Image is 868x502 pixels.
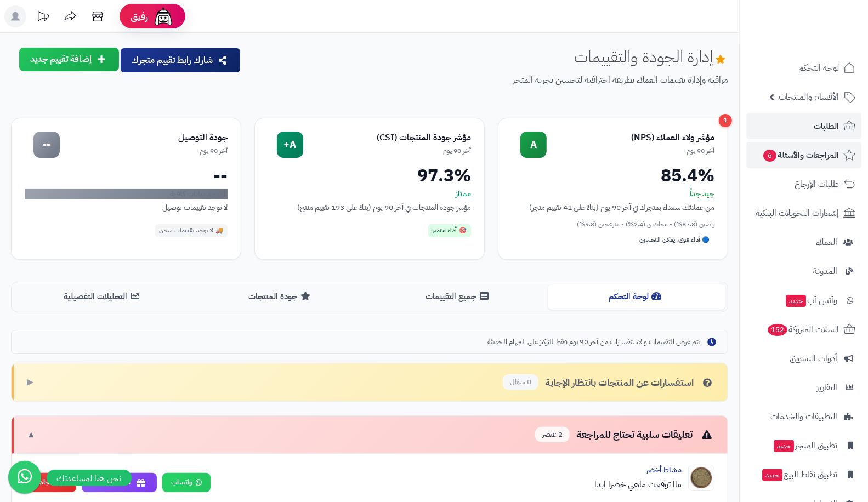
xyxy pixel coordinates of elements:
[370,284,548,309] button: جميع التقييمات
[512,202,714,213] div: من عملائك سعداء بمتجرك في آخر 90 يوم (بناءً على 41 تقييم متجر)
[688,465,714,491] img: Product
[503,374,714,390] div: استفسارات عن المنتجات بانتظار الإجابة
[512,189,714,199] div: جيد جداً
[535,427,570,443] span: 2 عنصر
[762,147,839,163] span: المراجعات والأسئلة
[779,89,839,105] span: الأقسام والمنتجات
[767,322,839,337] span: السلات المتروكة
[250,74,728,87] p: مراقبة وإدارة تقييمات العملاء بطريقة احترافية لتحسين تجربة المتجر
[27,429,36,441] span: ▼
[25,189,228,199] div: لا توجد بيانات كافية
[816,235,837,250] span: العملاء
[19,48,119,71] button: إضافة تقييم جديد
[746,316,861,343] a: السلات المتروكة152
[762,469,782,481] span: جديد
[746,432,861,459] a: تطبيق المتجرجديد
[268,202,471,213] div: مؤشر جودة المنتجات في آخر 90 يوم (بناءً على 193 تقييم منتج)
[162,473,211,492] a: واتساب
[773,438,837,453] span: تطبيق المتجر
[268,167,471,184] div: 97.3%
[268,189,471,199] div: ممتاز
[813,264,837,279] span: المدونة
[512,220,714,229] div: راضين (87.8%) • محايدين (2.4%) • منزعجين (9.8%)
[60,132,228,144] div: جودة التوصيل
[303,132,471,144] div: مؤشر جودة المنتجات (CSI)
[277,132,303,158] div: A+
[719,114,732,127] div: 1
[155,224,228,237] div: 🚚 لا توجد تقييمات شحن
[761,467,837,482] span: تطبيق نقاط البيع
[547,132,714,144] div: مؤشر ولاء العملاء (NPS)
[763,150,776,162] span: 6
[746,229,861,255] a: العملاء
[746,258,861,284] a: المدونة
[428,224,471,237] div: 🎯 أداء متميز
[795,176,839,192] span: طلبات الإرجاع
[60,146,228,156] div: آخر 90 يوم
[25,167,228,184] div: --
[786,295,806,307] span: جديد
[746,287,861,313] a: وآتس آبجديد
[746,374,861,401] a: التقارير
[547,146,714,156] div: آخر 90 يوم
[746,142,861,168] a: المراجعات والأسئلة6
[756,206,839,221] span: إشعارات التحويلات البنكية
[33,132,60,158] div: --
[746,171,861,197] a: طلبات الإرجاع
[219,478,682,491] div: ماا توقعت ماهي خضرا ابدا
[746,113,861,139] a: الطلبات
[636,233,714,247] div: 🔵 أداء قوي، يمكن التحسين
[219,465,682,476] div: مشاط أخضر
[25,202,228,213] div: لا توجد تقييمات توصيل
[121,48,240,72] button: شارك رابط تقييم متجرك
[27,376,33,389] span: ▶
[746,200,861,226] a: إشعارات التحويلات البنكية
[520,132,547,158] div: A
[816,380,837,395] span: التقارير
[192,284,370,309] button: جودة المنتجات
[303,146,471,156] div: آخر 90 يوم
[798,60,839,76] span: لوحة التحكم
[746,403,861,430] a: التطبيقات والخدمات
[548,284,726,309] button: لوحة التحكم
[29,5,56,30] a: تحديثات المنصة
[487,337,700,347] span: يتم عرض التقييمات والاستفسارات من آخر 90 يوم فقط للتركيز على المهام الحديثة
[131,10,148,23] span: رفيق
[746,55,861,81] a: لوحة التحكم
[768,324,787,336] span: 152
[14,284,192,309] button: التحليلات التفصيلية
[535,427,714,443] div: تعليقات سلبية تحتاج للمراجعة
[790,351,837,366] span: أدوات التسويق
[814,118,839,134] span: الطلبات
[152,5,174,27] img: ai-face.png
[574,48,728,66] h1: إدارة الجودة والتقييمات
[512,167,714,184] div: 85.4%
[785,293,837,308] span: وآتس آب
[774,440,794,452] span: جديد
[503,374,538,390] span: 0 سؤال
[746,345,861,372] a: أدوات التسويق
[746,461,861,488] a: تطبيق نقاط البيعجديد
[770,409,837,424] span: التطبيقات والخدمات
